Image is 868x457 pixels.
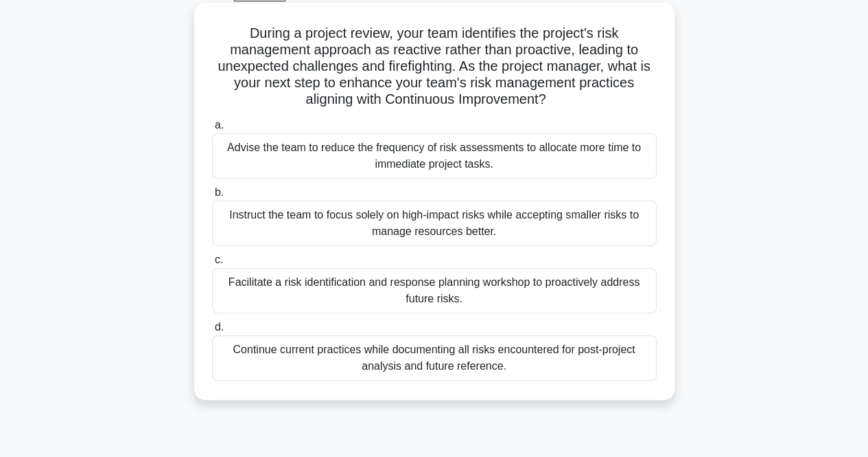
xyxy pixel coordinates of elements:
span: d. [215,321,224,333]
div: Facilitate a risk identification and response planning workshop to proactively address future risks. [212,268,657,313]
div: Continue current practices while documenting all risks encountered for post-project analysis and ... [212,335,657,381]
span: a. [215,119,224,131]
span: c. [215,254,223,265]
h5: During a project review, your team identifies the project's risk management approach as reactive ... [211,25,658,109]
span: b. [215,186,224,198]
div: Advise the team to reduce the frequency of risk assessments to allocate more time to immediate pr... [212,133,657,179]
div: Instruct the team to focus solely on high-impact risks while accepting smaller risks to manage re... [212,201,657,246]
